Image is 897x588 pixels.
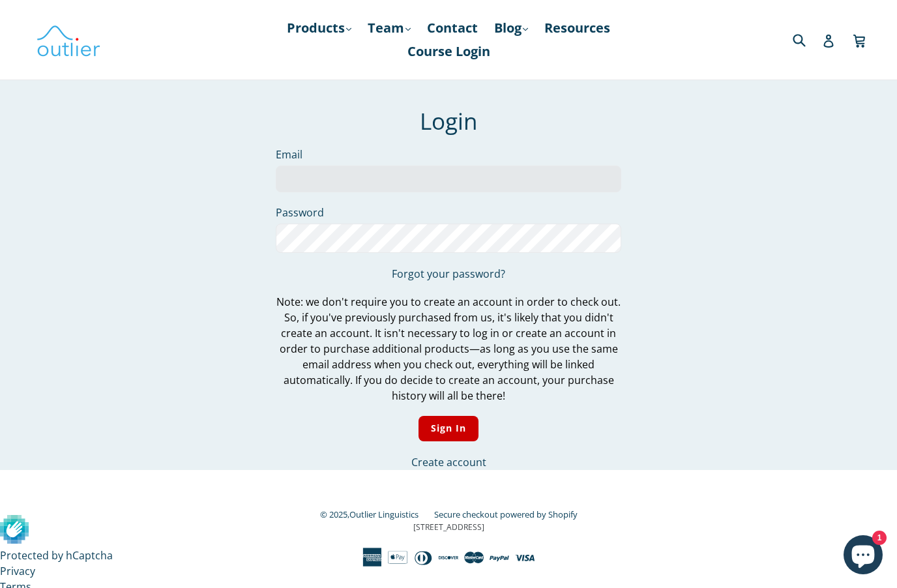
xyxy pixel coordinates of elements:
a: Outlier Linguistics [349,508,419,520]
inbox-online-store-chat: Shopify online store chat [840,535,887,578]
a: Forgot your password? [392,267,505,281]
p: [STREET_ADDRESS] [93,522,804,533]
input: Search [789,26,825,53]
a: Blog [488,16,535,40]
a: Resources [538,16,617,40]
a: Team [361,16,417,40]
a: Contact [420,16,484,40]
a: Create account [411,455,486,469]
small: © 2025, [320,508,432,520]
p: Note: we don't require you to create an account in order to check out. So, if you've previously p... [276,294,621,404]
a: Course Login [401,40,497,63]
h1: Login [276,108,621,135]
label: Email [276,147,621,162]
a: Secure checkout powered by Shopify [434,508,578,520]
img: Outlier Linguistics [36,21,101,59]
input: Sign In [419,416,479,441]
label: Password [276,205,621,220]
a: Products [280,16,358,40]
